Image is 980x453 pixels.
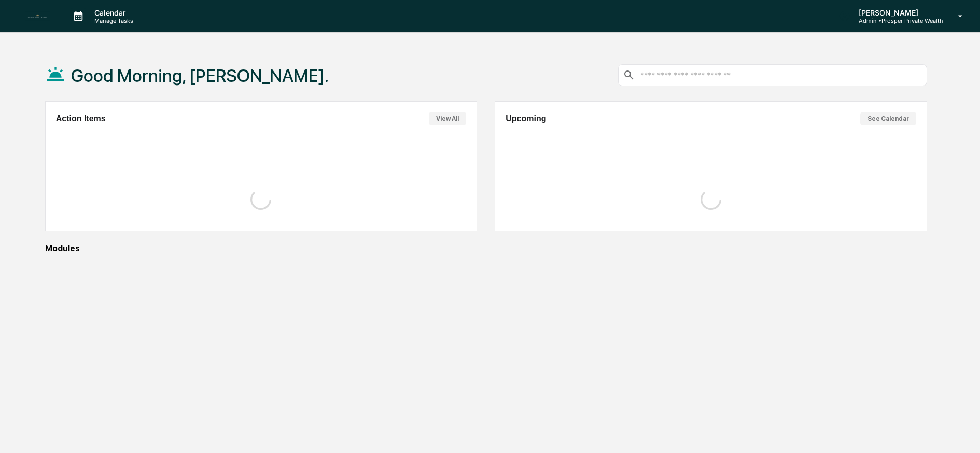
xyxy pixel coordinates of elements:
h1: Good Morning, [PERSON_NAME]. [71,65,329,86]
h2: Action Items [56,114,106,123]
p: Calendar [86,8,138,17]
p: [PERSON_NAME] [850,8,943,17]
p: Admin • Prosper Private Wealth [850,17,943,24]
button: See Calendar [860,112,916,125]
button: View All [429,112,466,125]
div: Modules [45,244,927,253]
p: Manage Tasks [86,17,138,24]
img: logo [25,11,50,21]
h2: Upcoming [506,114,546,123]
